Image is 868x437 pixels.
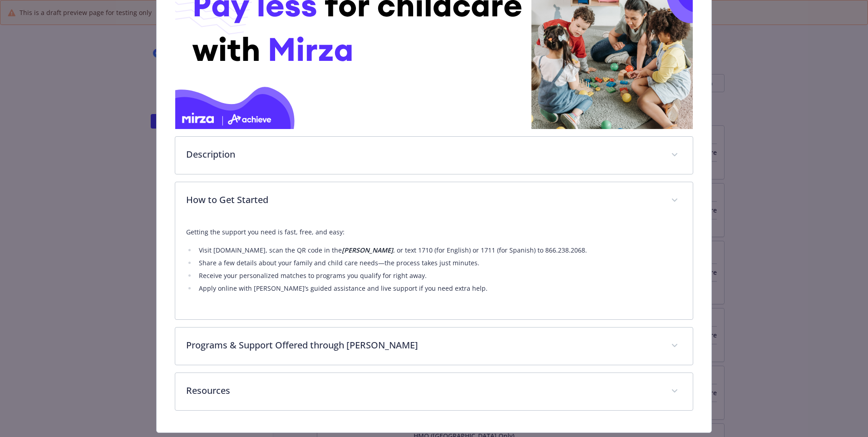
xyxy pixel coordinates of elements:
[186,227,682,238] p: Getting the support you need is fast, free, and easy:
[186,193,660,207] p: How to Get Started
[196,258,682,268] li: Share a few details about your family and child care needs—the process takes just minutes.
[196,245,682,256] li: Visit [DOMAIN_NAME], scan the QR code in the , or text 1710 (for English) or 1711 (for Spanish) t...
[196,283,682,294] li: Apply online with [PERSON_NAME]’s guided assistance and live support if you need extra help.
[186,338,660,352] p: Programs & Support Offered through [PERSON_NAME]
[196,270,682,281] li: Receive your personalized matches to programs you qualify for right away.
[175,328,693,365] div: Programs & Support Offered through [PERSON_NAME]
[186,384,660,397] p: Resources
[342,246,393,254] strong: [PERSON_NAME]
[175,182,693,219] div: How to Get Started
[175,373,693,410] div: Resources
[175,137,693,174] div: Description
[175,219,693,319] div: How to Get Started
[186,148,660,161] p: Description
